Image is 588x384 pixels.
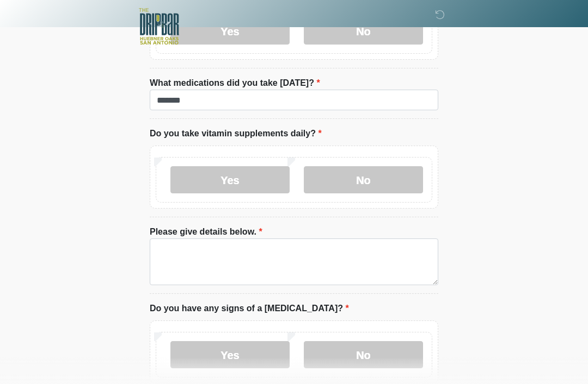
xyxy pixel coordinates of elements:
[170,341,290,368] label: Yes
[150,127,322,140] label: Do you take vitamin supplements daily?
[150,302,349,315] label: Do you have any signs of a [MEDICAL_DATA]?
[139,8,179,45] img: The DRIPBaR - The Strand at Huebner Oaks Logo
[304,341,423,368] label: No
[150,225,262,238] label: Please give details below.
[170,166,290,193] label: Yes
[150,77,320,90] label: What medications did you take [DATE]?
[304,166,423,193] label: No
